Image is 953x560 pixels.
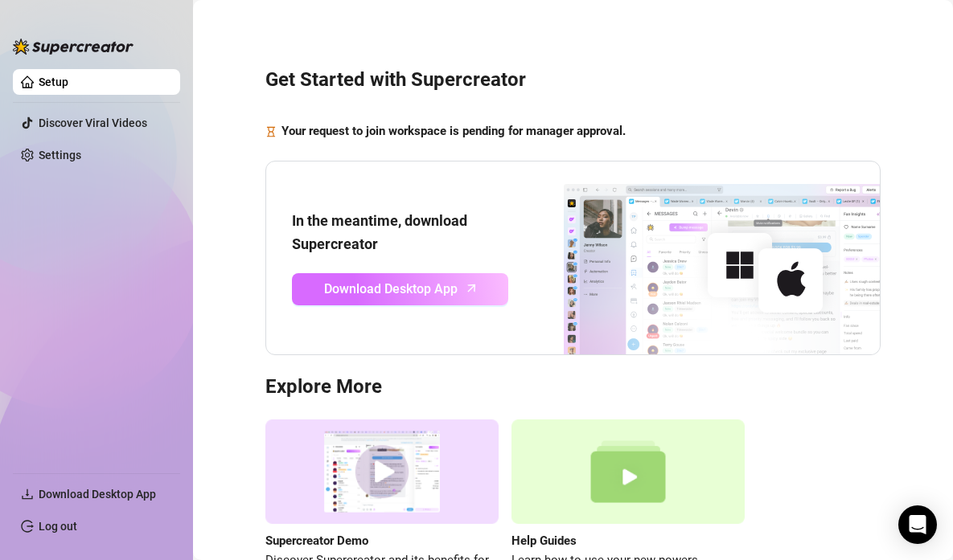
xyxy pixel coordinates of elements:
a: Log out [39,520,77,533]
a: Download Desktop Apparrow-up [292,273,508,305]
span: Download Desktop App [39,488,156,501]
img: supercreator demo [265,419,499,525]
a: Setup [39,76,68,88]
h3: Get Started with Supercreator [265,67,881,93]
span: Download Desktop App [324,279,458,299]
img: download app [508,161,880,354]
strong: Your request to join workspace is pending for manager approval. [281,124,626,138]
span: download [21,488,34,501]
strong: Help Guides [511,533,577,548]
h3: Explore More [265,374,881,400]
strong: Supercreator Demo [265,533,368,548]
span: hourglass [265,122,277,141]
img: logo-BBDzfeDw.svg [13,39,134,55]
a: Settings [39,149,81,161]
strong: In the meantime, download Supercreator [292,212,467,251]
a: Discover Viral Videos [39,116,147,129]
div: Open Intercom Messenger [898,505,937,544]
span: arrow-up [462,279,481,297]
img: help guides [511,419,745,525]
